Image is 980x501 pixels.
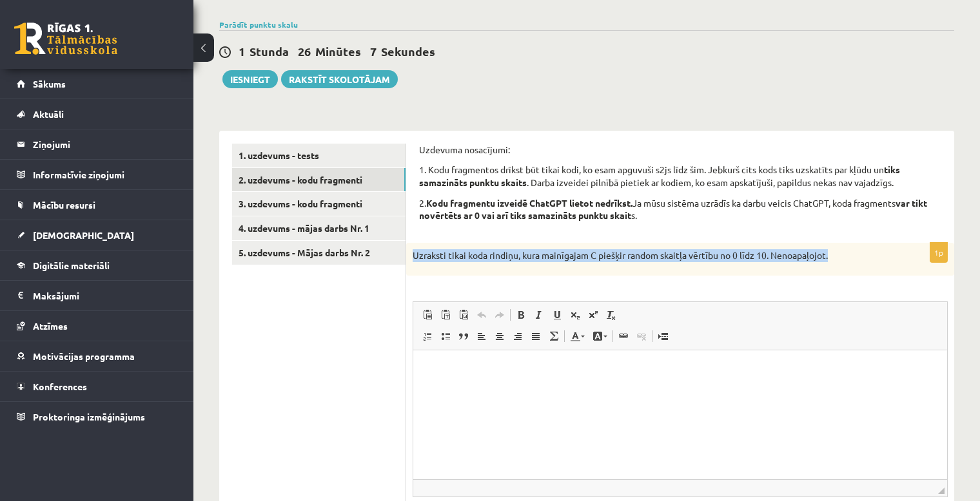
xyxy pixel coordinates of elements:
[473,328,491,345] a: По левому краю
[419,197,941,222] p: 2. Ja mūsu sistēma uzrādīs ka darbu veicis ChatGPT, koda fragments s.
[455,328,473,345] a: Цитата
[545,328,563,345] a: Математика
[315,44,361,59] span: Minūtes
[33,411,145,422] span: Proktoringa izmēģinājums
[17,250,177,280] a: Digitālie materiāli
[548,307,566,323] a: Подчеркнутый (Ctrl+U)
[33,350,135,362] span: Motivācijas programma
[566,328,589,345] a: Цвет текста
[33,260,110,271] span: Digitālie materiāli
[232,216,406,240] a: 4. uzdevums - mājas darbs Nr. 1
[589,328,611,345] a: Цвет фона
[17,281,177,310] a: Maksājumi
[527,328,545,345] a: По ширине
[419,164,941,189] p: 1. Kodu fragmentos drīkst būt tikai kodi, ko esam apguvuši s2js līdz šim. Jebkurš cits kods tiks ...
[473,307,491,323] a: Отменить (Ctrl+Z)
[33,78,66,90] span: Sākums
[33,199,95,211] span: Mācību resursi
[17,99,177,129] a: Aktuāli
[413,350,947,479] iframe: Визуальный текстовый редактор, wiswyg-editor-user-answer-47434027494840
[566,307,584,323] a: Подстрочный индекс
[381,44,435,59] span: Sekundes
[232,168,406,192] a: 2. uzdevums - kodu fragmenti
[33,320,68,332] span: Atzīmes
[436,307,455,323] a: Вставить только текст (Ctrl+Shift+V)
[419,197,927,222] strong: var tikt novērtēts ar 0 vai arī tiks samazināts punktu skait
[14,23,117,55] a: Rīgas 1. Tālmācības vidusskola
[419,164,900,188] strong: tiks samazināts punktu skaits
[17,160,177,189] a: Informatīvie ziņojumi
[413,249,883,262] p: Uzraksti tikai koda rindiņu, kura mainīgajam C piešķir random skaitļa vērtību no 0 līdz 10. Nenoa...
[930,242,948,263] p: 1p
[33,281,177,310] legend: Maksājumi
[512,307,530,323] a: Полужирный (Ctrl+B)
[419,144,941,156] p: Uzdevuma nosacījumi:
[418,307,436,323] a: Вставить (Ctrl+V)
[455,307,473,323] a: Вставить из Word
[281,70,398,88] a: Rakstīt skolotājam
[584,307,602,323] a: Надстрочный индекс
[632,328,651,345] a: Убрать ссылку
[219,19,298,30] a: Parādīt punktu skalu
[298,44,311,59] span: 26
[614,328,632,345] a: Вставить/Редактировать ссылку (Ctrl+K)
[17,190,177,220] a: Mācību resursi
[17,69,177,99] a: Sākums
[17,402,177,431] a: Proktoringa izmēģinājums
[17,220,177,250] a: [DEMOGRAPHIC_DATA]
[938,487,945,494] span: Перетащите для изменения размера
[232,192,406,216] a: 3. uzdevums - kodu fragmenti
[33,381,87,392] span: Konferences
[17,341,177,371] a: Motivācijas programma
[491,307,509,323] a: Повторить (Ctrl+Y)
[17,129,177,159] a: Ziņojumi
[530,307,548,323] a: Курсив (Ctrl+I)
[222,70,278,88] button: Iesniegt
[250,44,289,59] span: Stunda
[436,328,455,345] a: Вставить / удалить маркированный список
[33,129,177,159] legend: Ziņojumi
[17,372,177,401] a: Konferences
[239,44,245,59] span: 1
[232,144,406,167] a: 1. uzdevums - tests
[13,13,521,26] body: Визуальный текстовый редактор, wiswyg-editor-user-answer-47433856568080
[370,44,377,59] span: 7
[33,229,134,241] span: [DEMOGRAPHIC_DATA]
[13,13,521,26] body: Визуальный текстовый редактор, wiswyg-editor-user-answer-47434091715600
[33,160,177,189] legend: Informatīvie ziņojumi
[232,241,406,265] a: 5. uzdevums - Mājas darbs Nr. 2
[418,328,436,345] a: Вставить / удалить нумерованный список
[602,307,620,323] a: Убрать форматирование
[654,328,672,345] a: Вставить разрыв страницы для печати
[491,328,509,345] a: По центру
[33,108,64,120] span: Aktuāli
[17,311,177,341] a: Atzīmes
[426,197,632,209] strong: Kodu fragmentu izveidē ChatGPT lietot nedrīkst.
[509,328,527,345] a: По правому краю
